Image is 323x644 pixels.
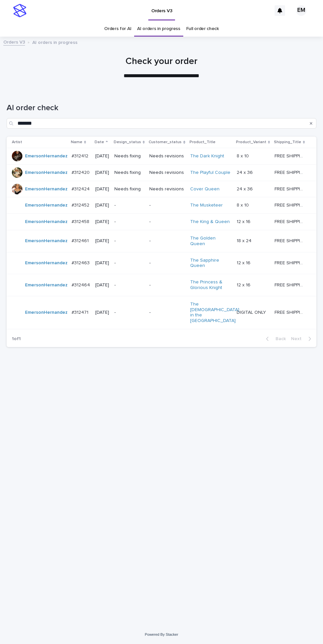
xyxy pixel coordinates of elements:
[25,153,68,159] a: EmersonHernandez
[237,201,250,208] p: 8 x 10
[95,153,109,159] p: [DATE]
[114,203,144,208] p: -
[95,310,109,315] p: [DATE]
[190,186,220,192] a: Cover Queen
[149,260,185,266] p: -
[72,259,91,266] p: #312463
[25,219,68,225] a: EmersonHernandez
[114,153,144,159] p: Needs fixing
[149,186,185,192] p: Needs revisions
[114,238,144,244] p: -
[7,274,316,296] tr: EmersonHernandez #312464#312464 [DATE]--The Princess & Glorious Knight 12 x 1612 x 16 FREE SHIPPI...
[72,237,90,244] p: #312461
[114,282,144,288] p: -
[95,238,109,244] p: [DATE]
[190,203,223,208] a: The Musketeer
[237,152,250,159] p: 8 x 10
[190,302,239,324] a: The [DEMOGRAPHIC_DATA] in the [GEOGRAPHIC_DATA]
[149,153,185,159] p: Needs revisions
[274,139,301,146] p: Shipping_Title
[275,185,307,192] p: FREE SHIPPING - preview in 1-2 business days, after your approval delivery will take 5-10 b.d.
[7,197,316,214] tr: EmersonHernandez #312452#312452 [DATE]--The Musketeer 8 x 108 x 10 FREE SHIPPING - preview in 1-2...
[275,237,307,244] p: FREE SHIPPING - preview in 1-2 business days, after your approval delivery will take 5-10 b.d.
[291,337,306,341] span: Next
[13,4,26,17] img: stacker-logo-s-only.png
[275,152,307,159] p: FREE SHIPPING - preview in 1-2 business days, after your approval delivery will take 5-10 b.d.
[32,38,77,46] p: AI orders in progress
[145,632,178,636] a: Powered By Stacker
[95,260,109,266] p: [DATE]
[3,38,25,46] a: Orders V3
[7,296,316,329] tr: EmersonHernandez #312471#312471 [DATE]--The [DEMOGRAPHIC_DATA] in the [GEOGRAPHIC_DATA] DIGITAL O...
[237,308,267,315] p: DIGITAL ONLY
[190,153,224,159] a: The Dark Knight
[7,103,316,113] h1: AI order check
[95,139,104,146] p: Date
[7,118,316,129] input: Search
[95,186,109,192] p: [DATE]
[72,308,90,315] p: #312471
[12,139,22,146] p: Artist
[137,21,180,37] a: AI orders in progress
[7,164,316,181] tr: EmersonHernandez #312420#312420 [DATE]Needs fixingNeeds revisionsThe Playful Couple 24 x 3624 x 3...
[95,219,109,225] p: [DATE]
[149,139,182,146] p: Customer_status
[272,337,286,341] span: Back
[149,170,185,176] p: Needs revisions
[95,203,109,208] p: [DATE]
[275,281,307,288] p: FREE SHIPPING - preview in 1-2 business days, after your approval delivery will take 5-10 b.d.
[275,218,307,225] p: FREE SHIPPING - preview in 1-2 business days, after your approval delivery will take 5-10 b.d.
[275,169,307,176] p: FREE SHIPPING - preview in 1-2 business days, after your approval delivery will take 5-10 b.d.
[7,181,316,197] tr: EmersonHernandez #312424#312424 [DATE]Needs fixingNeeds revisionsCover Queen 24 x 3624 x 36 FREE ...
[237,237,253,244] p: 18 x 24
[288,336,316,342] button: Next
[72,152,90,159] p: #312412
[114,186,144,192] p: Needs fixing
[149,238,185,244] p: -
[25,310,68,315] a: EmersonHernandez
[72,218,91,225] p: #312458
[149,203,185,208] p: -
[190,236,231,247] a: The Golden Queen
[237,169,254,176] p: 24 x 36
[190,170,230,176] a: The Playful Couple
[7,230,316,252] tr: EmersonHernandez #312461#312461 [DATE]--The Golden Queen 18 x 2418 x 24 FREE SHIPPING - preview i...
[237,281,252,288] p: 12 x 16
[7,252,316,274] tr: EmersonHernandez #312463#312463 [DATE]--The Sapphire Queen 12 x 1612 x 16 FREE SHIPPING - preview...
[25,238,68,244] a: EmersonHernandez
[25,260,68,266] a: EmersonHernandez
[237,218,252,225] p: 12 x 16
[275,201,307,208] p: FREE SHIPPING - preview in 1-2 business days, after your approval delivery will take 5-10 b.d.
[275,308,307,315] p: FREE SHIPPING - preview in 1-2 business days, after your approval delivery will take 5-10 b.d.
[237,259,252,266] p: 12 x 16
[236,139,266,146] p: Product_Variant
[25,203,68,208] a: EmersonHernandez
[275,259,307,266] p: FREE SHIPPING - preview in 1-2 business days, after your approval delivery will take 5-10 b.d.
[25,186,68,192] a: EmersonHernandez
[190,139,216,146] p: Product_Title
[71,139,82,146] p: Name
[190,219,230,225] a: The King & Queen
[149,282,185,288] p: -
[149,310,185,315] p: -
[7,56,316,67] h1: Check your order
[72,169,91,176] p: #312420
[72,281,91,288] p: #312464
[95,170,109,176] p: [DATE]
[25,282,68,288] a: EmersonHernandez
[7,331,26,347] p: 1 of 1
[7,214,316,230] tr: EmersonHernandez #312458#312458 [DATE]--The King & Queen 12 x 1612 x 16 FREE SHIPPING - preview i...
[261,336,288,342] button: Back
[114,219,144,225] p: -
[114,139,141,146] p: Design_status
[114,260,144,266] p: -
[190,279,231,291] a: The Princess & Glorious Knight
[114,310,144,315] p: -
[95,282,109,288] p: [DATE]
[237,185,254,192] p: 24 x 36
[104,21,131,37] a: Orders for AI
[7,148,316,164] tr: EmersonHernandez #312412#312412 [DATE]Needs fixingNeeds revisionsThe Dark Knight 8 x 108 x 10 FRE...
[149,219,185,225] p: -
[25,170,68,176] a: EmersonHernandez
